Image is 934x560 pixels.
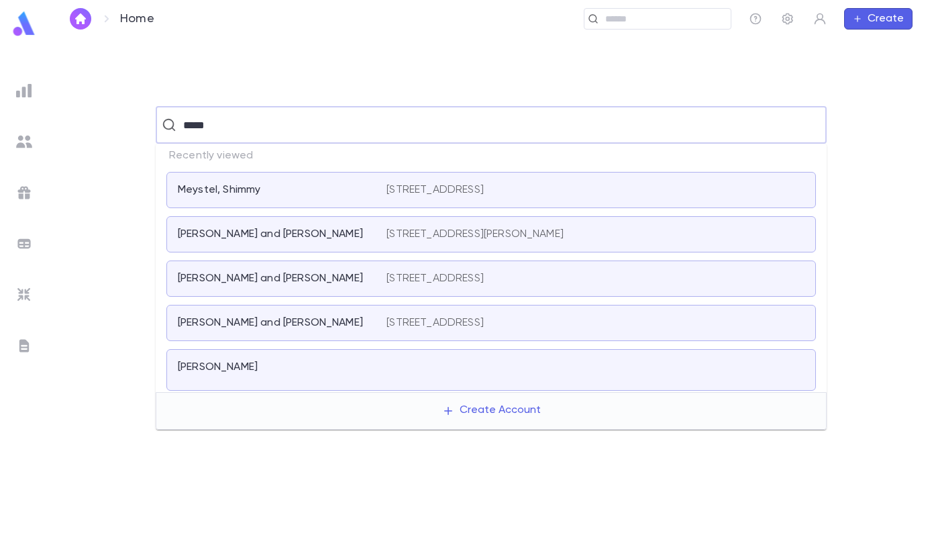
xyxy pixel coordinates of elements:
[16,338,32,354] img: letters_grey.7941b92b52307dd3b8a917253454ce1c.svg
[72,13,89,24] img: home_white.a664292cf8c1dea59945f0da9f25487c.svg
[386,228,564,241] p: [STREET_ADDRESS][PERSON_NAME]
[11,11,38,37] img: logo
[386,183,484,197] p: [STREET_ADDRESS]
[178,272,363,285] p: [PERSON_NAME] and [PERSON_NAME]
[16,236,32,252] img: batches_grey.339ca447c9d9533ef1741baa751efc33.svg
[16,83,32,99] img: reports_grey.c525e4749d1bce6a11f5fe2a8de1b229.svg
[16,287,32,303] img: imports_grey.530a8a0e642e233f2baf0ef88e8c9fcb.svg
[120,11,154,26] p: Home
[386,316,484,330] p: [STREET_ADDRESS]
[16,185,32,201] img: campaigns_grey.99e729a5f7ee94e3726e6486bddda8f1.svg
[156,144,827,168] p: Recently viewed
[178,361,258,374] p: [PERSON_NAME]
[178,183,260,197] p: Meystel, Shimmy
[844,8,913,30] button: Create
[16,134,32,150] img: students_grey.60c7aba0da46da39d6d829b817ac14fc.svg
[178,316,363,330] p: [PERSON_NAME] and [PERSON_NAME]
[386,272,484,285] p: [STREET_ADDRESS]
[431,398,552,424] button: Create Account
[178,228,363,241] p: [PERSON_NAME] and [PERSON_NAME]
